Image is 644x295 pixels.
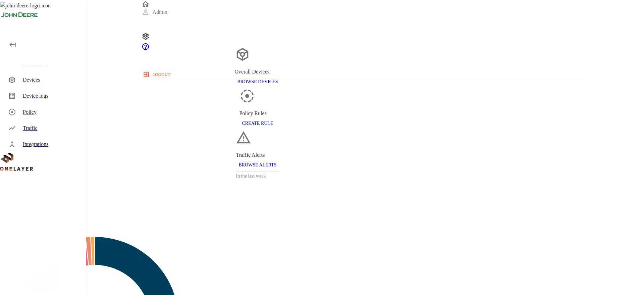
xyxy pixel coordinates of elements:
[235,79,281,84] a: BROWSE DEVICES
[236,159,279,171] button: BROWSE ALERTS
[142,46,150,52] a: onelayer-support
[142,46,150,52] span: Support Portal
[239,120,276,126] a: CREATE RULE
[239,109,276,117] div: Policy Rules
[239,117,276,130] button: CREATE RULE
[236,172,279,180] h3: In the last week
[236,151,279,159] div: Traffic Alerts
[235,76,281,88] button: BROWSE DEVICES
[142,69,173,80] button: logout
[152,8,167,16] p: Admin
[142,69,588,80] a: logout
[236,162,279,167] a: BROWSE ALERTS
